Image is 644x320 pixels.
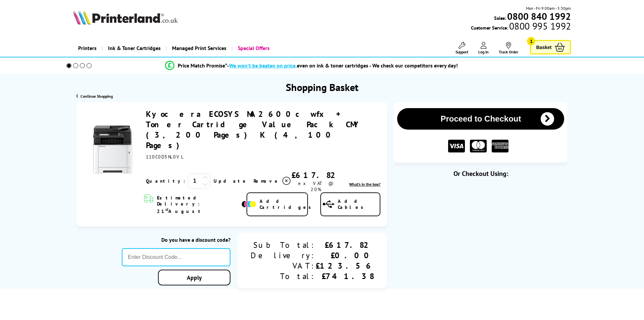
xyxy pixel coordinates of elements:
a: Apply [158,270,230,285]
li: modal_Promise [57,60,566,72]
div: VAT: [251,261,316,271]
span: Ink & Toner Cartridges [108,40,161,57]
a: Log In [478,42,489,54]
span: Quantity: [146,178,185,184]
span: Log In [478,49,489,54]
span: 0800 995 1992 [508,23,571,29]
a: Basket 1 [530,40,571,54]
span: Add Cartridges [260,198,315,210]
a: Special Offers [231,40,275,57]
div: Do you have a discount code? [122,236,230,243]
a: Printerland Logo [73,10,200,26]
span: Add Cables [338,198,380,210]
div: Delivery: [251,250,316,261]
span: Remove [254,178,280,184]
a: 0800 840 1992 [506,13,571,19]
div: Or Checkout Using: [394,169,568,178]
a: Update [214,178,248,184]
div: £741.38 [316,271,374,281]
span: Estimated Delivery: 21 August [157,195,240,214]
span: Continue Shopping [80,94,113,99]
div: £123.56 [316,261,374,271]
span: Mon - Fri 9:00am - 5:30pm [526,5,571,11]
div: - even on ink & toner cartridges - We check our competitors every day! [227,62,458,69]
span: ex VAT @ 20% [298,180,333,192]
span: Price Match Promise* [178,62,227,69]
a: Support [455,42,468,54]
h1: Shopping Basket [286,81,359,94]
img: Add Cartridges [241,201,256,208]
button: Proceed to Checkout [397,108,564,130]
img: MASTER CARD [470,140,487,153]
sup: st [165,207,168,212]
span: What's in the box? [349,182,380,187]
a: Kyocera ECOSYS MA2600cwfx + Toner Cartridge Value Pack CMY (3,200 Pages) K (4,100 Pages) [146,109,360,150]
div: Total: [251,271,316,281]
a: Continue Shopping [76,94,113,99]
a: Printers [73,40,102,57]
span: Customer Service: [471,23,571,31]
a: Delete item from your basket [254,176,291,186]
span: Sales: [494,15,506,21]
a: lnk_inthebox [349,182,380,187]
a: Track Order [499,42,518,54]
img: American Express [492,140,508,153]
span: Basket [536,43,551,52]
b: 0800 840 1992 [507,10,571,22]
span: 110C0D3NL0VL [146,154,184,160]
div: £0.00 [316,250,374,261]
div: £617.82 [291,170,340,180]
img: Printerland Logo [73,10,178,25]
div: £617.82 [316,240,374,250]
img: Kyocera ECOSYS MA2600cwfx + Toner Cartridge Value Pack CMY (3,200 Pages) K (4,100 Pages) [88,125,138,175]
img: VISA [448,140,465,153]
span: 1 [527,37,535,45]
a: Ink & Toner Cartridges [102,40,166,57]
span: We won’t be beaten on price, [229,62,297,69]
a: Managed Print Services [166,40,231,57]
span: Support [455,49,468,54]
div: Sub Total: [251,240,316,250]
input: Enter Discount Code... [122,248,230,266]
